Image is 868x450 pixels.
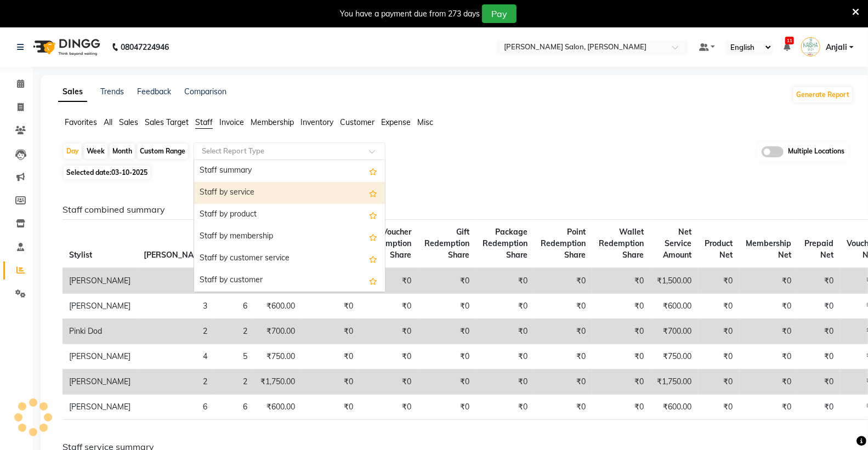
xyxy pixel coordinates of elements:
button: Generate Report [793,87,852,102]
span: Invoice [219,117,244,127]
td: ₹0 [739,294,798,319]
td: 5 [214,344,254,369]
td: ₹0 [476,344,534,369]
td: ₹0 [698,294,739,319]
td: ₹0 [592,369,650,395]
td: ₹750.00 [650,344,698,369]
td: [PERSON_NAME] [63,268,137,294]
span: Add this report to Favorites List [369,252,377,265]
span: Favorites [65,117,97,127]
span: Package Redemption Share [483,227,527,260]
td: ₹0 [476,319,534,344]
td: 2 [214,369,254,395]
td: ₹0 [360,268,418,294]
td: ₹0 [360,369,418,395]
td: ₹0 [592,344,650,369]
span: Add this report to Favorites List [369,164,377,178]
td: ₹600.00 [254,294,302,319]
td: ₹0 [476,395,534,420]
td: ₹700.00 [254,319,302,344]
td: [PERSON_NAME] [63,294,137,319]
td: ₹0 [302,319,360,344]
td: ₹0 [302,369,360,395]
span: Wallet Redemption Share [599,227,644,260]
div: Staff by customer service [194,248,385,270]
div: Staff by membership [194,226,385,248]
td: ₹0 [418,344,476,369]
td: [PERSON_NAME] [63,369,137,395]
div: You have a payment due from 273 days [340,8,480,20]
td: ₹0 [592,395,650,420]
td: ₹0 [476,369,534,395]
span: Gift Redemption Share [424,227,469,260]
span: Expense [381,117,411,127]
span: Anjali [826,42,847,53]
td: ₹0 [418,294,476,319]
a: Trends [100,87,124,96]
span: Net Service Amount [663,227,691,260]
td: ₹0 [592,268,650,294]
td: ₹0 [698,268,739,294]
td: ₹0 [476,294,534,319]
div: Week [84,144,107,159]
td: ₹0 [739,369,798,395]
td: 6 [214,395,254,420]
td: ₹1,750.00 [650,369,698,395]
td: 2 [137,369,214,395]
td: ₹0 [698,319,739,344]
td: ₹0 [739,395,798,420]
a: 11 [784,42,790,52]
span: 11 [785,37,794,44]
span: Inventory [300,117,333,127]
span: Add this report to Favorites List [369,274,377,287]
span: Selected date: [64,166,150,179]
a: Feedback [137,87,171,96]
td: ₹0 [360,344,418,369]
td: ₹0 [418,319,476,344]
td: ₹0 [360,319,418,344]
td: ₹0 [418,395,476,420]
h6: Staff combined summary [63,204,844,215]
div: Month [110,144,135,159]
span: Membership [251,117,294,127]
td: ₹0 [798,369,840,395]
span: Sales [119,117,138,127]
td: ₹0 [418,268,476,294]
div: Day [64,144,82,159]
td: ₹0 [534,268,592,294]
span: Add this report to Favorites List [369,230,377,243]
span: Membership Net [746,238,791,260]
td: ₹0 [798,294,840,319]
td: ₹0 [360,294,418,319]
ng-dropdown-panel: Options list [194,160,385,292]
td: ₹0 [592,319,650,344]
span: Point Redemption Share [541,227,586,260]
td: 2 [214,319,254,344]
td: ₹0 [739,319,798,344]
span: [PERSON_NAME] [144,250,207,260]
td: 2 [137,319,214,344]
td: ₹0 [798,268,840,294]
img: Anjali [801,37,820,56]
span: Multiple Locations [788,146,844,157]
span: Staff [195,117,213,127]
td: 3 [137,294,214,319]
td: ₹0 [418,369,476,395]
td: ₹750.00 [254,344,302,369]
a: Sales [58,82,87,102]
span: All [104,117,112,127]
span: Add this report to Favorites List [369,208,377,221]
span: Customer [340,117,375,127]
td: [PERSON_NAME] [63,395,137,420]
span: Product Net [705,238,733,260]
img: logo [28,32,103,62]
td: Pinki Dod [63,319,137,344]
td: ₹0 [698,344,739,369]
div: Staff by customer [194,270,385,292]
span: Misc [417,117,433,127]
a: Comparison [184,87,226,96]
td: ₹700.00 [650,319,698,344]
td: ₹0 [302,294,360,319]
td: ₹0 [534,369,592,395]
td: ₹0 [798,395,840,420]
